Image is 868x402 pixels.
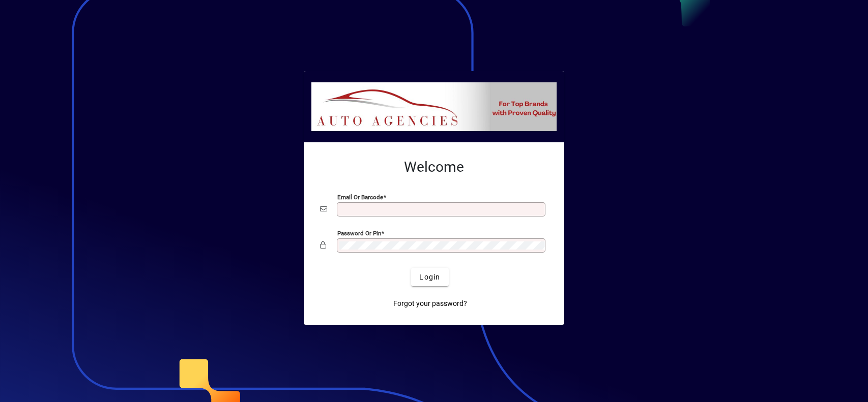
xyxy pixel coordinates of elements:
mat-label: Email or Barcode [337,194,383,201]
mat-label: Password or Pin [337,230,381,237]
span: Login [419,272,440,283]
h2: Welcome [320,159,548,176]
button: Login [411,268,448,286]
a: Forgot your password? [389,294,471,313]
span: Forgot your password? [393,298,467,309]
